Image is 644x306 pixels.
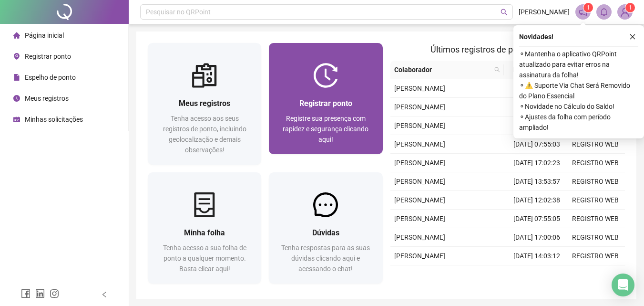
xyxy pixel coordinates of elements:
[519,7,570,17] span: [PERSON_NAME]
[566,172,625,191] td: REGISTRO WEB
[508,265,566,284] td: [DATE] 12:04:24
[508,191,566,210] td: [DATE] 12:02:38
[501,9,508,16] span: search
[179,99,230,108] span: Meus registros
[494,67,500,73] span: search
[25,74,76,81] span: Espelho de ponto
[299,99,352,108] span: Registrar ponto
[312,228,339,237] span: Dúvidas
[394,84,445,92] span: [PERSON_NAME]
[519,112,638,133] span: ⚬ Ajustes da folha com período ampliado!
[148,172,261,284] a: Minha folhaTenha acesso a sua folha de ponto a qualquer momento. Basta clicar aqui!
[13,116,20,123] span: schedule
[508,210,566,228] td: [DATE] 07:55:05
[394,233,445,241] span: [PERSON_NAME]
[394,178,445,185] span: [PERSON_NAME]
[508,79,566,98] td: [DATE] 17:01:28
[35,289,45,298] span: linkedin
[13,74,20,81] span: file
[394,140,445,148] span: [PERSON_NAME]
[566,191,625,210] td: REGISTRO WEB
[394,122,445,129] span: [PERSON_NAME]
[163,115,246,154] span: Tenha acesso aos seus registros de ponto, incluindo geolocalização e demais observações!
[508,228,566,247] td: [DATE] 17:00:06
[519,49,638,80] span: ⚬ Mantenha o aplicativo QRPoint atualizado para evitar erros na assinatura da folha!
[13,95,20,102] span: clock-circle
[25,53,71,60] span: Registrar ponto
[566,154,625,172] td: REGISTRO WEB
[163,244,246,273] span: Tenha acesso a sua folha de ponto a qualquer momento. Basta clicar aqui!
[394,103,445,111] span: [PERSON_NAME]
[25,116,83,123] span: Minhas solicitações
[519,32,553,42] span: Novidades !
[579,8,587,16] span: notification
[508,116,566,135] td: [DATE] 12:01:36
[13,53,20,60] span: environment
[25,32,64,39] span: Página inicial
[25,95,69,102] span: Meus registros
[148,43,261,165] a: Meus registrosTenha acesso aos seus registros de ponto, incluindo geolocalização e demais observa...
[508,98,566,116] td: [DATE] 13:51:12
[394,252,445,260] span: [PERSON_NAME]
[492,63,502,77] span: search
[283,115,368,143] span: Registre sua presença com rapidez e segurança clicando aqui!
[519,101,638,112] span: ⚬ Novidade no Cálculo do Saldo!
[50,289,59,298] span: instagram
[600,8,608,16] span: bell
[184,228,225,237] span: Minha folha
[508,64,549,75] span: Data/Hora
[508,172,566,191] td: [DATE] 13:53:57
[269,43,382,154] a: Registrar pontoRegistre sua presença com rapidez e segurança clicando aqui!
[618,5,632,19] img: 72295
[566,265,625,284] td: REGISTRO WEB
[394,64,491,75] span: Colaborador
[508,247,566,265] td: [DATE] 14:03:12
[394,196,445,204] span: [PERSON_NAME]
[587,4,590,11] span: 1
[430,44,584,54] span: Últimos registros de ponto sincronizados
[566,210,625,228] td: REGISTRO WEB
[519,80,638,101] span: ⚬ ⚠️ Suporte Via Chat Será Removido do Plano Essencial
[394,159,445,167] span: [PERSON_NAME]
[101,291,108,298] span: left
[629,33,636,40] span: close
[504,61,561,79] th: Data/Hora
[21,289,31,298] span: facebook
[508,135,566,154] td: [DATE] 07:55:03
[566,135,625,154] td: REGISTRO WEB
[625,3,635,12] sup: Atualize o seu contato no menu Meus Dados
[13,32,20,39] span: home
[281,244,370,273] span: Tenha respostas para as suas dúvidas clicando aqui e acessando o chat!
[566,228,625,247] td: REGISTRO WEB
[612,274,634,296] div: Open Intercom Messenger
[394,215,445,222] span: [PERSON_NAME]
[508,154,566,172] td: [DATE] 17:02:23
[583,3,593,12] sup: 1
[566,247,625,265] td: REGISTRO WEB
[629,4,632,11] span: 1
[269,172,382,284] a: DúvidasTenha respostas para as suas dúvidas clicando aqui e acessando o chat!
